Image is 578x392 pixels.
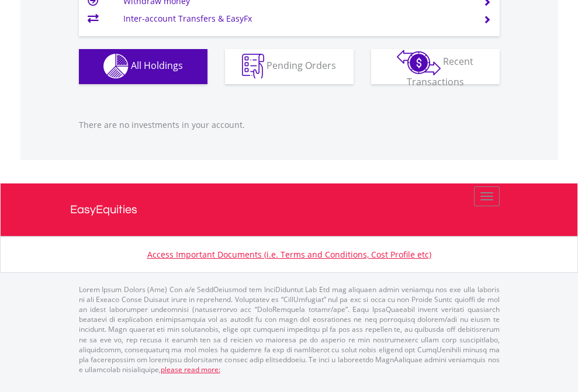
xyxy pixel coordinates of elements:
button: Pending Orders [225,49,354,84]
span: All Holdings [131,59,183,72]
img: holdings-wht.png [103,54,129,79]
td: Inter-account Transfers & EasyFx [123,10,469,27]
a: EasyEquities [70,183,508,236]
a: please read more: [161,365,220,374]
img: transactions-zar-wht.png [397,50,441,75]
p: There are no investments in your account. [79,119,500,131]
a: Access Important Documents (i.e. Terms and Conditions, Cost Profile etc) [147,249,431,260]
button: Recent Transactions [371,49,500,84]
img: pending_instructions-wht.png [242,54,264,79]
button: All Holdings [79,49,207,84]
span: Pending Orders [266,59,336,72]
span: Recent Transactions [407,55,474,88]
p: Lorem Ipsum Dolors (Ame) Con a/e SeddOeiusmod tem InciDiduntut Lab Etd mag aliquaen admin veniamq... [79,285,500,374]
